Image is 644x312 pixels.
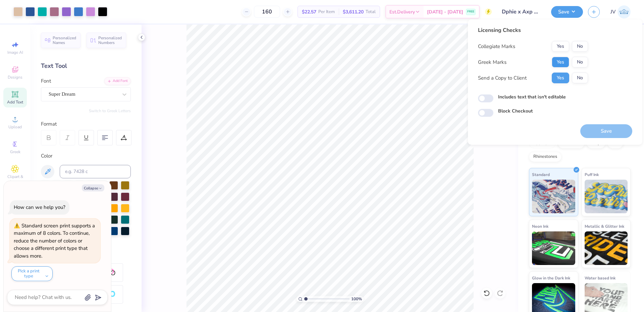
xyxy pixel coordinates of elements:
div: Text Tool [41,61,131,71]
label: Includes text that isn't editable [498,93,566,100]
div: Add Font [104,77,131,85]
span: Neon Ink [532,223,548,230]
div: How can we help you? [14,204,65,211]
button: No [572,57,588,68]
div: Licensing Checks [478,26,588,34]
button: Pick a print type [11,266,53,281]
span: 100 % [351,296,362,302]
div: Collegiate Marks [478,43,515,50]
button: Yes [552,73,569,83]
button: No [572,73,588,83]
label: Block Checkout [498,107,533,115]
span: JV [610,8,616,16]
span: FREE [467,9,474,14]
img: Metallic & Glitter Ink [585,231,628,265]
img: Jo Vincent [618,5,631,18]
span: Glow in the Dark Ink [532,274,570,281]
div: Format [41,120,131,128]
div: Greek Marks [478,58,506,66]
span: Personalized Names [53,36,76,45]
span: Image AI [7,50,23,55]
span: Per Item [318,8,335,15]
span: [DATE] - [DATE] [427,8,463,15]
span: Add Text [7,99,23,105]
input: e.g. 7428 c [60,165,131,178]
button: Switch to Greek Letters [89,108,131,114]
img: Standard [532,180,575,213]
span: Est. Delivery [389,8,415,15]
span: Puff Ink [585,171,599,178]
span: Designs [8,75,22,80]
button: Yes [552,41,569,52]
span: Metallic & Glitter Ink [585,223,624,230]
img: Puff Ink [585,180,628,213]
span: Total [366,8,376,15]
button: Collapse [82,184,104,191]
span: Greek [10,149,20,154]
input: – – [254,6,280,18]
input: Untitled Design [497,5,546,18]
button: Yes [552,57,569,68]
span: $3,611.20 [343,8,364,15]
span: Personalized Numbers [98,36,122,45]
button: Save [551,6,583,18]
span: Water based Ink [585,274,615,281]
img: Neon Ink [532,231,575,265]
div: Send a Copy to Client [478,74,527,82]
div: Standard screen print supports a maximum of 8 colors. To continue, reduce the number of colors or... [14,222,95,259]
span: $22.57 [302,8,316,15]
a: JV [610,5,631,18]
span: Standard [532,171,550,178]
div: Rhinestones [529,152,561,162]
span: Clipart & logos [3,174,27,185]
label: Font [41,77,51,85]
span: Upload [8,124,22,130]
button: No [572,41,588,52]
div: Color [41,152,131,160]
